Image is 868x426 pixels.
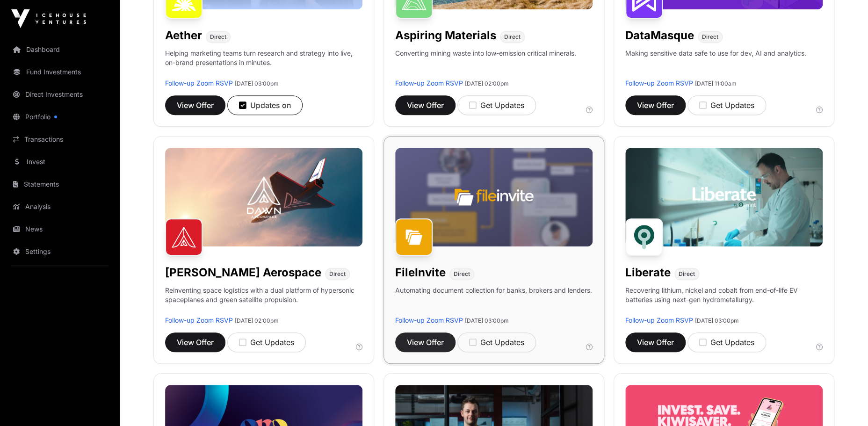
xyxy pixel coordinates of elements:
span: Direct [454,270,470,278]
button: View Offer [165,95,225,115]
button: Get Updates [457,95,536,115]
div: Get Updates [469,337,524,348]
span: View Offer [637,100,674,111]
span: Direct [329,270,346,278]
a: Follow-up Zoom RSVP [625,79,693,87]
img: Liberate-Banner.jpg [625,148,823,246]
button: View Offer [395,332,456,352]
button: Get Updates [457,332,536,352]
span: Direct [702,33,718,41]
span: [DATE] 11:00am [695,80,737,87]
div: Updates on [239,100,291,111]
span: Direct [210,33,226,41]
div: Get Updates [699,100,754,111]
button: View Offer [625,95,686,115]
a: Invest [7,152,112,172]
img: Dawn Aerospace [165,218,203,256]
a: News [7,219,112,239]
img: File-Invite-Banner.jpg [395,148,593,246]
span: [DATE] 02:00pm [465,80,509,87]
button: Get Updates [687,95,766,115]
span: View Offer [407,100,444,111]
button: View Offer [165,332,225,352]
p: Making sensitive data safe to use for dev, AI and analytics. [625,49,806,79]
span: Direct [504,33,521,41]
button: Updates on [227,95,303,115]
h1: Liberate [625,265,671,280]
div: Get Updates [239,337,294,348]
p: Reinventing space logistics with a dual platform of hypersonic spaceplanes and green satellite pr... [165,286,362,316]
p: Converting mining waste into low-emission critical minerals. [395,49,576,79]
img: Icehouse Ventures Logo [11,9,86,28]
span: View Offer [177,100,214,111]
a: Follow-up Zoom RSVP [395,316,463,324]
iframe: Chat Widget [821,381,868,426]
div: Get Updates [469,100,524,111]
p: Helping marketing teams turn research and strategy into live, on-brand presentations in minutes. [165,49,362,79]
a: Statements [7,174,112,195]
span: View Offer [407,337,444,348]
button: Get Updates [227,332,306,352]
a: Follow-up Zoom RSVP [625,316,693,324]
h1: FileInvite [395,265,446,280]
h1: Aether [165,28,202,43]
a: Dashboard [7,39,112,60]
span: [DATE] 03:00pm [695,317,739,324]
span: View Offer [177,337,214,348]
a: Fund Investments [7,62,112,82]
div: Get Updates [699,337,754,348]
button: View Offer [625,332,686,352]
button: Get Updates [687,332,766,352]
img: FileInvite [395,218,433,256]
a: Follow-up Zoom RSVP [165,79,233,87]
span: [DATE] 03:00pm [235,80,279,87]
a: Follow-up Zoom RSVP [395,79,463,87]
p: Automating document collection for banks, brokers and lenders. [395,286,592,316]
a: Direct Investments [7,84,112,105]
span: Direct [679,270,695,278]
a: Follow-up Zoom RSVP [165,316,233,324]
span: [DATE] 03:00pm [465,317,509,324]
span: [DATE] 02:00pm [235,317,279,324]
h1: DataMasque [625,28,694,43]
a: Transactions [7,129,112,150]
span: View Offer [637,337,674,348]
a: Settings [7,241,112,262]
p: Recovering lithium, nickel and cobalt from end-of-life EV batteries using next-gen hydrometallurgy. [625,286,823,316]
a: Analysis [7,196,112,217]
h1: [PERSON_NAME] Aerospace [165,265,321,280]
img: Dawn-Banner.jpg [165,148,362,246]
img: Liberate [625,218,663,256]
h1: Aspiring Materials [395,28,496,43]
button: View Offer [395,95,456,115]
a: Portfolio [7,107,112,127]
